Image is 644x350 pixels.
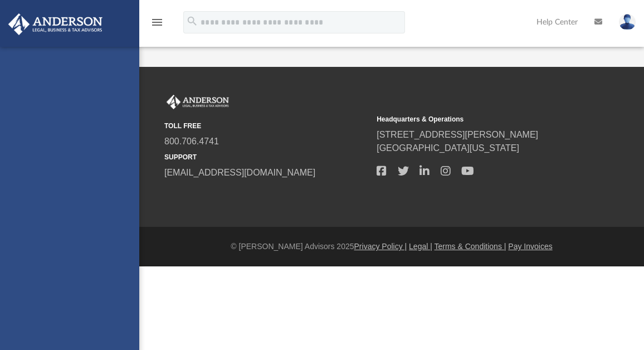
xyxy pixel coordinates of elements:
small: Headquarters & Operations [377,114,581,124]
div: © [PERSON_NAME] Advisors 2025 [139,241,644,252]
a: [GEOGRAPHIC_DATA][US_STATE] [377,143,519,153]
a: Pay Invoices [508,242,552,251]
a: Legal | [409,242,432,251]
small: TOLL FREE [164,121,369,131]
i: menu [150,16,164,29]
i: search [186,15,198,27]
a: Terms & Conditions | [435,242,506,251]
a: [STREET_ADDRESS][PERSON_NAME] [377,130,538,139]
img: User Pic [619,14,636,30]
img: Anderson Advisors Platinum Portal [164,95,231,109]
small: SUPPORT [164,152,369,162]
a: 800.706.4741 [164,137,219,146]
a: [EMAIL_ADDRESS][DOMAIN_NAME] [164,168,315,177]
img: Anderson Advisors Platinum Portal [5,13,106,35]
a: menu [150,21,164,29]
a: Privacy Policy | [354,242,407,251]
